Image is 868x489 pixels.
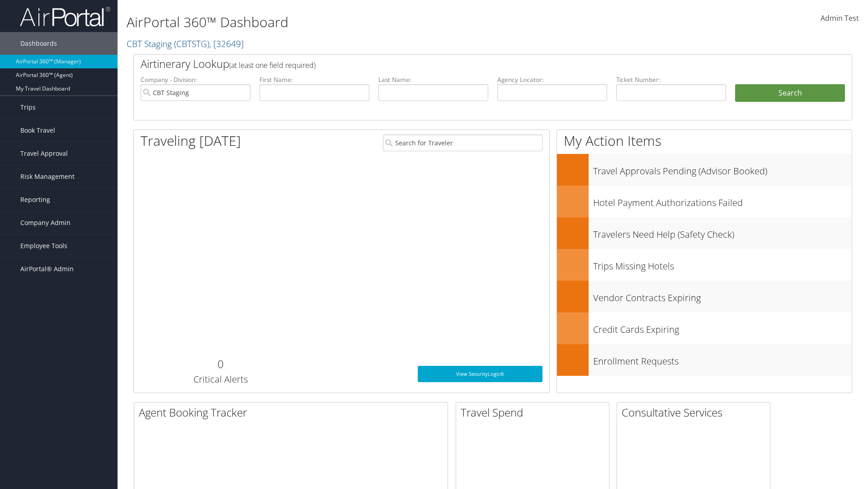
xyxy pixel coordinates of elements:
span: Book Travel [20,119,55,142]
h3: Enrollment Requests [593,350,852,368]
h3: Vendor Contracts Expiring [593,287,852,304]
h2: Travel Spend [461,405,609,420]
h3: Travelers Need Help (Safety Check) [593,224,852,241]
span: Travel Approval [20,142,68,165]
a: Hotel Payment Authorizations Failed [557,186,852,217]
a: Credit Cards Expiring [557,312,852,344]
span: Reporting [20,188,50,211]
label: First Name: [259,75,369,84]
a: Vendor Contracts Expiring [557,281,852,312]
h3: Travel Approvals Pending (Advisor Booked) [593,160,852,177]
a: Admin Test [821,5,859,33]
label: Agency Locator: [497,75,607,84]
h2: 0 [141,356,300,372]
input: Search for Traveler [383,134,542,151]
span: ( CBTSTG ) [174,38,209,50]
h3: Hotel Payment Authorizations Failed [593,192,852,209]
button: Search [735,84,845,102]
span: Company Admin [20,211,71,234]
span: Dashboards [20,32,57,55]
h1: Traveling [DATE] [141,131,241,150]
span: AirPortal® Admin [20,258,74,280]
span: Risk Management [20,165,75,188]
h3: Credit Cards Expiring [593,319,852,336]
h2: Consultative Services [622,405,770,420]
a: Trips Missing Hotels [557,249,852,281]
span: , [ 32649 ] [209,38,244,50]
h2: Airtinerary Lookup [141,56,785,72]
span: Admin Test [821,13,859,23]
label: Last Name: [378,75,488,84]
img: airportal-logo.png [20,6,110,27]
span: (at least one field required) [229,60,316,70]
label: Ticket Number: [616,75,726,84]
a: Enrollment Requests [557,344,852,376]
a: View SecurityLogic® [418,366,542,382]
a: CBT Staging [127,38,244,50]
span: Trips [20,96,36,119]
h2: Agent Booking Tracker [139,405,448,420]
h1: AirPortal 360™ Dashboard [127,13,615,32]
a: Travel Approvals Pending (Advisor Booked) [557,154,852,186]
h3: Trips Missing Hotels [593,255,852,273]
label: Company - Division: [141,75,250,84]
span: Employee Tools [20,235,67,257]
h3: Critical Alerts [141,373,300,386]
h1: My Action Items [557,131,852,150]
a: Travelers Need Help (Safety Check) [557,217,852,249]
